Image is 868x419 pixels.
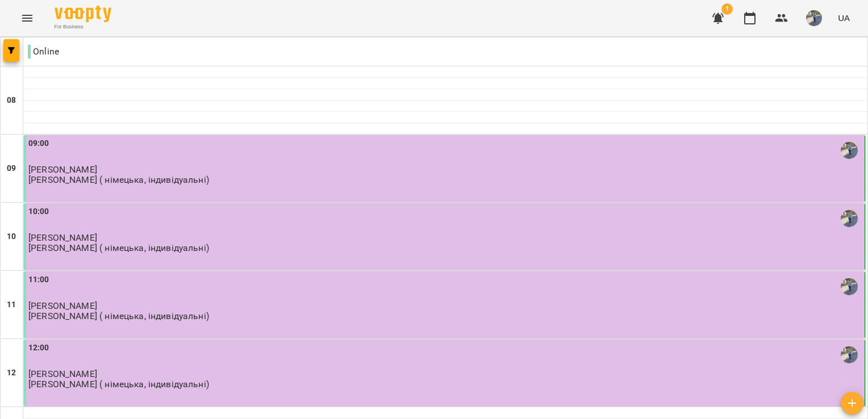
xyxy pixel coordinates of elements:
[28,379,209,389] p: [PERSON_NAME] ( німецька, індивідуальні)
[841,392,863,414] button: Створити урок
[7,162,16,175] h6: 09
[14,5,41,32] button: Menu
[28,243,209,253] p: [PERSON_NAME] ( німецька, індивідуальні)
[841,346,858,363] img: Мірошніченко Вікторія Сергіївна (н)
[55,23,111,31] span: For Business
[28,164,97,175] span: [PERSON_NAME]
[28,311,209,321] p: [PERSON_NAME] ( німецька, індивідуальні)
[28,274,49,286] label: 11:00
[7,299,16,311] h6: 11
[838,12,850,24] span: UA
[7,231,16,243] h6: 10
[721,3,733,15] span: 1
[7,367,16,379] h6: 12
[28,342,49,354] label: 12:00
[28,206,49,218] label: 10:00
[806,10,822,26] img: 9057b12b0e3b5674d2908fc1e5c3d556.jpg
[28,137,49,150] label: 09:00
[841,278,858,295] img: Мірошніченко Вікторія Сергіївна (н)
[841,210,858,227] img: Мірошніченко Вікторія Сергіївна (н)
[833,7,854,28] button: UA
[841,142,858,159] img: Мірошніченко Вікторія Сергіївна (н)
[28,45,59,58] p: Online
[28,175,209,185] p: [PERSON_NAME] ( німецька, індивідуальні)
[28,300,97,311] span: [PERSON_NAME]
[7,94,16,107] h6: 08
[28,232,97,243] span: [PERSON_NAME]
[55,6,111,22] img: Voopty Logo
[28,368,97,379] span: [PERSON_NAME]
